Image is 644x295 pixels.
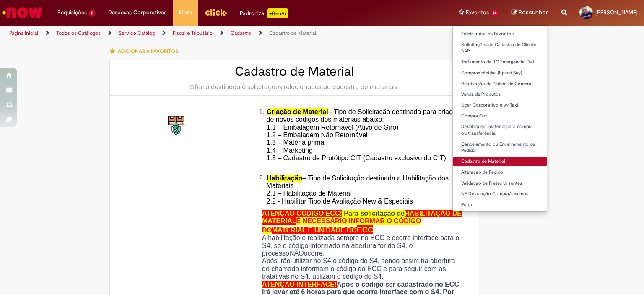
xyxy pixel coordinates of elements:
[453,112,547,121] a: Compra Fácil
[453,79,547,89] a: Reativação de Pedido de Compra
[453,200,547,209] a: Ponto
[57,8,87,17] span: Requisições
[466,8,489,17] span: Favoritos
[272,227,357,234] span: MATERIAL E UNIDADE DO
[56,30,101,37] a: Todos os Catálogos
[118,48,178,55] span: Adicionar a Favoritos
[118,65,470,78] h2: Cadastro de Material
[269,30,316,37] a: Cadastro de Material
[262,210,342,217] span: ATENÇÃO CÓDIGO ECC!
[453,168,547,177] a: Alteração de Pedido
[453,122,547,138] a: Desbloquear material para compra ou transferência
[173,30,213,37] a: Fiscal e Tributário
[179,8,192,17] span: More
[205,6,227,18] img: click_logo_yellow_360x200.png
[6,26,423,41] ul: Trilhas de página
[267,108,328,115] span: Criação de Material
[267,175,302,182] span: Habilitação
[491,10,499,17] span: 14
[453,189,547,198] a: NF Devolução Compra/Insumos
[453,140,547,155] a: Cancelamento ou Encerramento de Pedido
[267,8,288,18] p: +GenAi
[1,4,44,21] img: ServiceNow
[453,90,547,99] a: Venda de Produtos
[262,210,462,225] span: HABILITAÇÃO DE MATERIAL
[453,40,547,56] a: Solicitações de Cadastro de Cliente SAP
[262,257,464,280] p: Após irão utilizar no S4 o código do S4, sendo assim na abertura do chamado informam o código do ...
[119,30,155,37] a: Service Catalog
[357,225,373,234] span: ECC
[453,101,547,110] a: Uber Corporativo e 99 Taxi
[164,112,190,139] img: Cadastro de Material
[519,8,549,16] span: Rascunhos
[267,175,449,205] span: – Tipo de Solicitação destinada a Habilitação dos Materiais 2.1 – Habilitação de Material 2.2 - H...
[344,210,405,217] span: Para solicitação de
[453,57,547,67] a: Tratamento de RC Emergencial D+1
[88,10,96,17] span: 2
[267,108,460,170] span: – Tipo de Solicitação destinada para criação de novos códigos dos materiais abaixo: 1.1 – Embalag...
[118,83,470,91] div: Oferta destinada à solicitações relacionadas ao cadastro de materiais.
[262,234,464,257] p: A habilitação é realizada sempre no ECC e ocorre interface para o S4, se o código informado na ab...
[595,9,638,16] span: [PERSON_NAME]
[109,42,183,60] button: Adicionar a Favoritos
[262,217,421,233] span: É NECESSÁRIO INFORMAR O CÓDIGO DO
[452,25,547,212] ul: Favoritos
[453,68,547,78] a: Compras rápidas (Speed Buy)
[240,8,288,18] div: Padroniza
[289,250,304,257] u: NÃO
[9,30,38,37] a: Página inicial
[262,281,337,288] span: ATENÇÃO INTERFACE!
[453,179,547,188] a: Validação de Fretes Urgentes
[512,9,549,17] a: Rascunhos
[108,8,166,17] span: Despesas Corporativas
[453,29,547,39] a: Exibir todos os Favoritos
[453,157,547,166] a: Cadastro de Material
[231,30,251,37] a: Cadastro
